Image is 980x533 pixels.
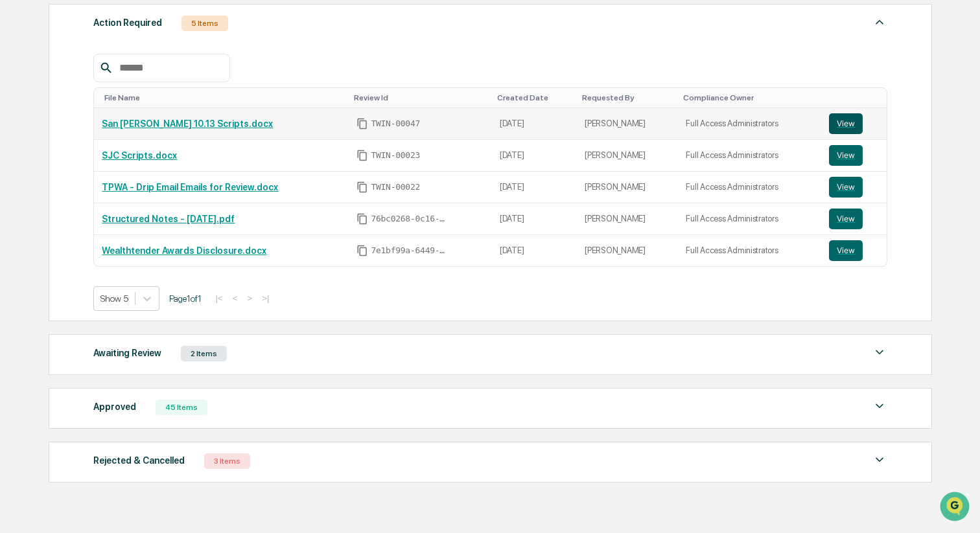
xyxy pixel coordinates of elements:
[26,163,84,176] span: Preclearance
[102,245,266,256] a: Wealthtender Awards Disclosure.docx
[577,203,678,235] td: [PERSON_NAME]
[872,398,887,414] img: caret
[577,140,678,172] td: [PERSON_NAME]
[93,14,162,31] div: Action Required
[220,103,236,119] button: Start new chat
[678,235,821,266] td: Full Access Administrators
[8,158,89,181] a: 🖐️Preclearance
[204,453,250,469] div: 3 Items
[829,113,879,134] a: View
[102,119,273,129] a: San [PERSON_NAME] 10.13 Scripts.docx
[13,164,23,175] div: 🖐️
[683,93,816,102] div: Toggle SortBy
[577,172,678,203] td: [PERSON_NAME]
[492,235,577,266] td: [DATE]
[94,164,104,175] div: 🗄️
[13,189,23,199] div: 🔎
[678,108,821,140] td: Full Access Administrators
[356,150,368,161] span: Copy Id
[829,113,863,134] button: View
[102,182,278,192] a: TPWA - Drip Email Emails for Review.docx
[354,93,486,102] div: Toggle SortBy
[492,140,577,172] td: [DATE]
[129,220,157,229] span: Pylon
[356,118,368,130] span: Copy Id
[229,293,242,304] button: <
[356,245,368,256] span: Copy Id
[107,163,161,176] span: Attestations
[371,150,420,161] span: TWIN-00023
[356,213,368,225] span: Copy Id
[93,398,136,415] div: Approved
[93,345,161,361] div: Awaiting Review
[371,182,420,192] span: TWIN-00022
[104,93,344,102] div: Toggle SortBy
[26,188,82,201] span: Data Lookup
[181,16,228,31] div: 5 Items
[829,177,863,198] button: View
[829,145,879,166] a: View
[91,219,157,229] a: Powered byPylon
[678,172,821,203] td: Full Access Administrators
[93,452,185,469] div: Rejected & Cancelled
[872,452,887,468] img: caret
[829,240,863,261] button: View
[829,145,863,166] button: View
[678,140,821,172] td: Full Access Administrators
[371,245,449,256] span: 7e1bf99a-6449-45c3-8181-c0e5f5f3b389
[371,214,449,224] span: 76bc0268-0c16-4ddb-b54e-a2884c5893c1
[577,108,678,140] td: [PERSON_NAME]
[492,203,577,235] td: [DATE]
[211,293,226,304] button: |<
[371,119,420,129] span: TWIN-00047
[492,172,577,203] td: [DATE]
[258,293,273,304] button: >|
[243,293,256,304] button: >
[829,177,879,198] a: View
[577,235,678,266] td: [PERSON_NAME]
[102,214,235,224] a: Structured Notes - [DATE].pdf
[44,99,213,112] div: Start new chat
[832,93,881,102] div: Toggle SortBy
[169,293,202,304] span: Page 1 of 1
[89,158,166,181] a: 🗄️Attestations
[872,14,887,30] img: caret
[8,183,87,206] a: 🔎Data Lookup
[492,108,577,140] td: [DATE]
[497,93,572,102] div: Toggle SortBy
[939,490,974,525] iframe: Open customer support
[678,203,821,235] td: Full Access Administrators
[829,209,863,229] button: View
[181,346,227,361] div: 2 Items
[102,150,177,161] a: SJC Scripts.docx
[582,93,673,102] div: Toggle SortBy
[829,240,879,261] a: View
[156,400,207,415] div: 45 Items
[356,181,368,193] span: Copy Id
[829,209,879,229] a: View
[13,27,236,48] p: How can we help?
[44,112,164,122] div: We're available if you need us!
[13,99,36,122] img: 1746055101610-c473b297-6a78-478c-a979-82029cc54cd1
[872,345,887,360] img: caret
